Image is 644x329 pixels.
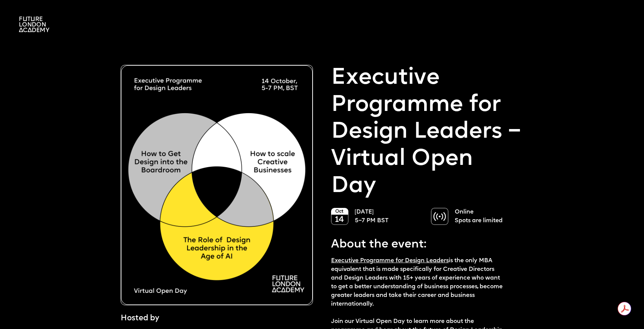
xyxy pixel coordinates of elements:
[331,237,504,252] p: About the event:
[19,17,49,32] img: A logo saying in 3 lines: Future London Academy
[121,313,159,324] p: Hosted by
[455,208,523,225] p: Online Spots are limited
[331,65,523,200] p: Executive Programme for Design Leaders – Virtual Open Day
[331,258,449,264] a: Executive Programme for Design Leaders
[355,208,423,225] p: [DATE] 5–7 PM BST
